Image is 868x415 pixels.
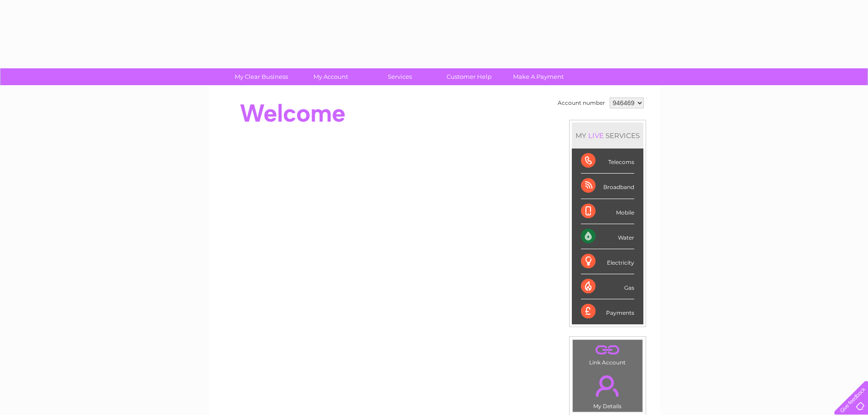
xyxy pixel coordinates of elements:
[575,342,640,358] a: .
[586,131,606,140] div: LIVE
[431,68,507,85] a: Customer Help
[575,370,640,402] a: .
[572,368,643,412] td: My Details
[581,274,634,299] div: Gas
[501,68,576,85] a: Make A Payment
[581,174,634,199] div: Broadband
[581,199,634,224] div: Mobile
[572,339,643,368] td: Link Account
[293,68,368,85] a: My Account
[224,68,299,85] a: My Clear Business
[362,68,437,85] a: Services
[581,299,634,324] div: Payments
[555,95,607,111] td: Account number
[581,224,634,249] div: Water
[581,149,634,174] div: Telecoms
[572,123,643,149] div: MY SERVICES
[581,249,634,274] div: Electricity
